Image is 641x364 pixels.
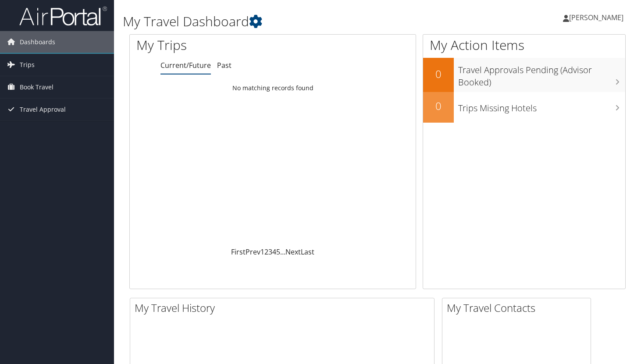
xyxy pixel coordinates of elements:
[217,60,231,70] a: Past
[20,99,66,120] span: Travel Approval
[123,12,463,31] h1: My Travel Dashboard
[20,76,53,98] span: Book Travel
[458,60,625,88] h3: Travel Approvals Pending (Advisor Booked)
[423,92,625,123] a: 0Trips Missing Hotels
[280,247,285,257] span: …
[423,58,625,92] a: 0Travel Approvals Pending (Advisor Booked)
[160,60,211,70] a: Current/Future
[264,247,268,257] a: 2
[136,36,290,54] h1: My Trips
[268,247,272,257] a: 3
[20,54,35,76] span: Trips
[285,247,301,257] a: Next
[130,80,416,96] td: No matching records found
[423,67,454,81] h2: 0
[423,36,625,54] h1: My Action Items
[458,98,625,114] h3: Trips Missing Hotels
[19,6,107,26] img: airportal-logo.png
[569,13,623,22] span: [PERSON_NAME]
[301,247,314,257] a: Last
[246,247,260,257] a: Prev
[276,247,280,257] a: 5
[272,247,276,257] a: 4
[447,300,591,315] h2: My Travel Contacts
[135,300,434,315] h2: My Travel History
[423,99,454,113] h2: 0
[260,247,264,257] a: 1
[20,31,55,53] span: Dashboards
[231,247,246,257] a: First
[563,4,632,31] a: [PERSON_NAME]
